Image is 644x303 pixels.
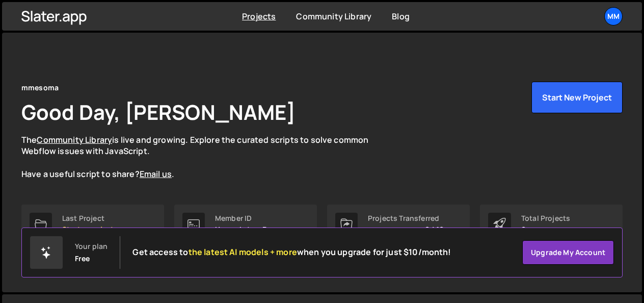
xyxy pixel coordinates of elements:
[132,247,451,257] h2: Get access to when you upgrade for just $10/month!
[21,205,164,243] a: Last Project Start a project
[62,225,114,234] p: Start a project
[75,242,108,250] div: Your plan
[531,82,623,113] button: Start New Project
[425,225,444,234] span: 0 / 10
[140,168,172,180] a: Email us
[37,134,112,145] a: Community Library
[604,7,623,26] a: mm
[521,214,570,222] div: Total Projects
[62,214,114,222] div: Last Project
[21,98,296,126] h1: Good Day, [PERSON_NAME]
[392,11,410,22] a: Blog
[75,255,90,263] div: Free
[21,134,388,180] p: The is live and growing. Explore the curated scripts to solve common Webflow issues with JavaScri...
[215,225,275,234] p: Upgrade to a Pro
[21,82,59,94] div: mmesoma
[215,214,275,222] div: Member ID
[296,11,371,22] a: Community Library
[368,214,444,222] div: Projects Transferred
[242,11,276,22] a: Projects
[189,246,297,258] span: the latest AI models + more
[522,240,614,265] a: Upgrade my account
[521,225,570,234] p: 0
